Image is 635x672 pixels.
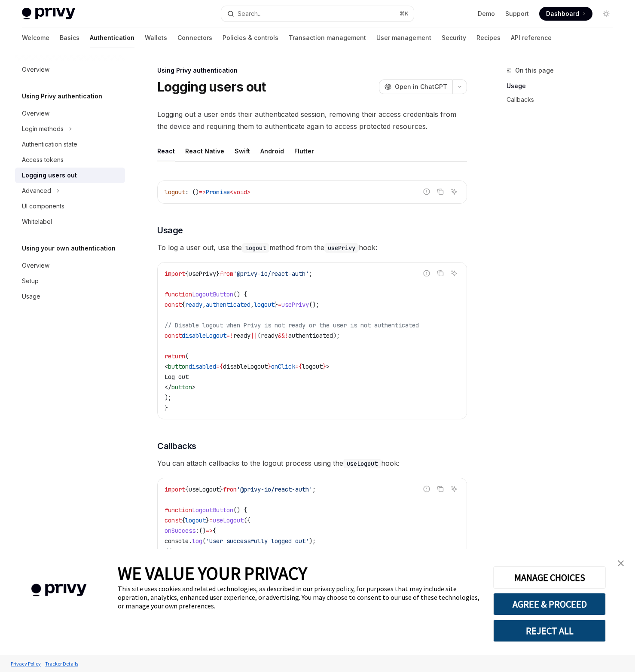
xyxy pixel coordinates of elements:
span: = [278,301,281,309]
a: Privacy Policy [9,656,43,671]
span: // Redirect to landing page or perform other post-logout actions [165,547,385,555]
span: && [278,332,285,339]
div: UI components [22,201,64,211]
code: logout [242,243,269,253]
span: import [165,486,185,493]
button: Copy the contents from the code block [435,483,446,495]
div: Swift [235,141,250,161]
span: } [206,516,209,524]
span: : () [185,188,199,196]
span: , [250,301,254,309]
div: Search... [238,9,262,19]
span: Usage [157,224,183,236]
span: button [171,383,192,391]
span: ⌘ K [400,10,409,17]
span: You can attach callbacks to the logout process using the hook: [157,457,467,469]
span: } [275,301,278,309]
span: { [299,363,302,370]
a: UI components [15,199,125,214]
button: Toggle Login methods section [15,121,125,137]
div: Usage [22,291,40,302]
span: ( [202,537,206,545]
span: } [165,404,168,412]
button: Toggle dark mode [599,7,613,21]
div: Access tokens [22,155,64,165]
span: Promise [206,188,230,196]
span: const [165,332,182,339]
span: useLogout [189,486,220,493]
div: Setup [22,276,39,286]
a: Tracker Details [43,656,80,671]
div: React [157,141,175,161]
span: > [326,363,330,370]
button: Report incorrect code [421,186,432,197]
span: . [189,537,192,545]
img: light logo [22,8,75,20]
span: Logging out a user ends their authenticated session, removing their access credentials from the d... [157,108,467,132]
span: 'User successfully logged out' [206,537,309,545]
button: AGREE & PROCEED [493,593,606,615]
span: { [185,270,189,278]
span: } [323,363,326,370]
img: company logo [13,571,105,609]
span: Log out [165,373,189,381]
span: from [223,486,237,493]
span: To log a user out, use the method from the hook: [157,241,467,254]
h1: Logging users out [157,79,266,95]
a: Overview [15,258,125,273]
a: Logging users out [15,168,125,183]
span: ready [233,332,250,339]
a: Transaction management [289,27,366,48]
span: function [165,506,192,514]
div: Whitelabel [22,217,52,227]
span: ready [185,301,202,309]
div: Logging users out [22,170,77,180]
span: button [168,363,189,370]
a: Usage [15,289,125,304]
span: Open in ChatGPT [395,82,447,91]
button: Open in ChatGPT [379,79,452,94]
span: () { [233,290,247,298]
span: return [165,352,185,360]
span: logout [254,301,275,309]
span: ); [309,537,316,545]
a: Recipes [476,27,501,48]
span: usePrivy [281,301,309,309]
span: ! [285,332,288,339]
span: } [268,363,271,370]
div: Using Privy authentication [157,66,467,75]
span: ); [165,394,171,401]
button: Toggle Advanced section [15,183,125,199]
span: Callbacks [157,440,196,452]
span: } [216,270,220,278]
span: authenticated [288,332,333,339]
a: Support [505,9,529,18]
code: usePrivy [324,243,359,253]
a: close banner [612,555,629,572]
span: logout [302,363,323,370]
button: Open search [221,6,414,21]
button: Copy the contents from the code block [435,186,446,197]
span: ready [261,332,278,339]
div: Overview [22,108,49,119]
img: close banner [618,560,624,566]
span: : [195,527,199,535]
a: Authentication [90,27,134,48]
h5: Using Privy authentication [22,91,102,101]
span: log [192,537,202,545]
div: Overview [22,64,49,75]
span: = [295,363,299,370]
span: () [199,527,206,535]
button: Report incorrect code [421,483,432,495]
div: Flutter [294,141,314,161]
a: Basics [60,27,79,48]
span: function [165,290,192,298]
span: import [165,270,185,278]
a: Setup [15,273,125,289]
a: Overview [15,106,125,121]
span: disableLogout [223,363,268,370]
span: ({ [244,516,250,524]
span: onSuccess [165,527,195,535]
span: } [220,486,223,493]
button: Copy the contents from the code block [435,268,446,279]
